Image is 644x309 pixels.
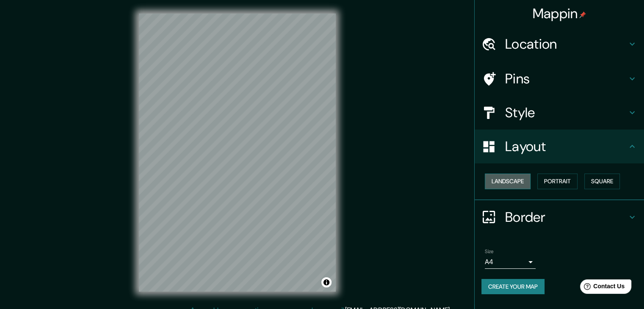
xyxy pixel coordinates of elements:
h4: Location [505,36,627,52]
button: Portrait [537,174,578,189]
div: A4 [485,255,536,269]
div: Location [475,27,644,61]
img: pin-icon.png [579,11,586,18]
button: Landscape [485,174,531,189]
h4: Style [505,104,627,121]
div: Layout [475,130,644,163]
h4: Mappin [533,5,586,22]
h4: Border [505,209,627,226]
div: Pins [475,62,644,96]
button: Toggle attribution [321,277,332,287]
canvas: Map [139,14,336,292]
iframe: Help widget launcher [569,276,635,300]
label: Size [485,248,494,255]
h4: Pins [505,70,627,87]
button: Square [584,174,620,189]
h4: Layout [505,138,627,155]
div: Border [475,200,644,234]
button: Create your map [481,279,544,295]
div: Style [475,96,644,130]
